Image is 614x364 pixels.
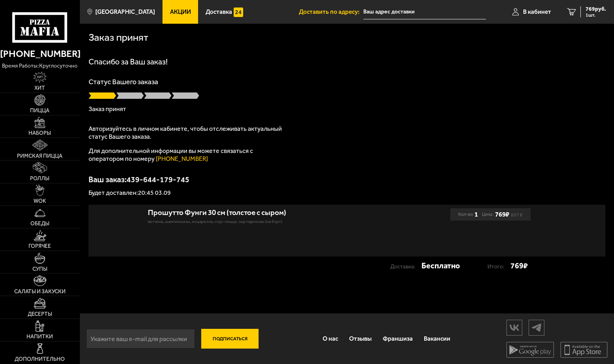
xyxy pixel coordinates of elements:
img: tg [529,321,544,334]
span: Цена: [482,208,493,221]
span: Наборы [28,130,51,136]
a: Франшиза [377,328,418,349]
img: vk [507,321,522,334]
h1: Спасибо за Ваш заказ! [89,58,605,66]
a: Отзывы [344,328,377,349]
img: 15daf4d41897b9f0e9f617042186c801.svg [234,8,243,17]
strong: 769 ₽ [510,260,528,272]
b: 1 [474,208,478,221]
span: Роллы [30,176,49,181]
p: Для дополнительной информации вы можете связаться с оператором по номеру [89,147,286,163]
p: Итого: [487,260,510,273]
p: Будет доставлен: 20:45 03.09 [89,190,605,196]
span: Доставка [206,9,232,15]
span: Акции [170,9,191,15]
p: Доставка: [390,260,421,273]
p: ветчина, шампиньоны, моцарелла, соус-пицца, сыр пармезан (на борт). [148,219,390,225]
span: [GEOGRAPHIC_DATA] [95,9,155,15]
span: Дополнительно [15,356,65,362]
p: Заказ принят [89,106,605,112]
h1: Заказ принят [89,32,148,43]
span: Салаты и закуски [14,289,66,294]
span: Обеды [30,221,49,226]
input: Ваш адрес доставки [363,5,486,19]
span: Десерты [28,311,52,317]
span: Напитки [26,334,53,339]
b: 769 ₽ [495,210,509,218]
span: Пицца [30,108,49,113]
div: Кол-во: [458,208,478,221]
p: Авторизуйтесь в личном кабинете, чтобы отслеживать актуальный статус Вашего заказа. [89,125,286,141]
a: Вакансии [418,328,456,349]
span: 1 шт. [586,13,606,17]
a: О нас [317,328,344,349]
span: WOK [34,198,46,204]
input: Укажите ваш e-mail для рассылки [86,329,195,349]
p: Статус Вашего заказа [89,78,605,85]
span: Горячее [28,243,51,249]
a: [PHONE_NUMBER] [156,155,208,162]
s: 897 ₽ [511,213,523,217]
p: Ваш заказ: 439-644-179-745 [89,175,605,183]
span: 769 руб. [586,6,606,12]
div: Прошутто Фунги 30 см (толстое с сыром) [148,208,390,217]
span: Доставить по адресу: [299,9,363,15]
span: Римская пицца [17,153,62,159]
button: Подписаться [201,329,259,349]
span: Супы [32,266,47,272]
strong: Бесплатно [421,260,460,272]
span: Хит [34,85,45,91]
span: В кабинет [523,9,551,15]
